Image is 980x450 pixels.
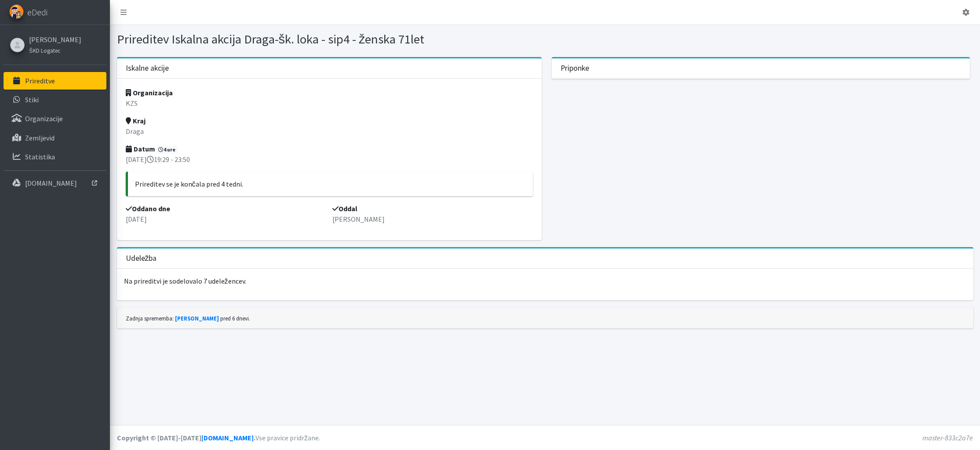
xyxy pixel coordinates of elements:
[27,6,47,19] span: eDedi
[126,214,326,224] p: [DATE]
[561,64,589,73] h3: Priponke
[332,204,357,213] strong: Oddal
[126,64,169,73] h3: Iskalne akcije
[110,425,980,450] footer: Vse pravice pridržane.
[126,126,533,137] p: Draga
[117,269,973,293] p: Na prireditvi je sodelovalo 7 udeležencev.
[157,146,178,154] span: 4 ure
[201,433,254,442] a: [DOMAIN_NAME]
[126,315,250,322] small: Zadnja sprememba: pred 6 dnevi.
[4,174,106,192] a: [DOMAIN_NAME]
[25,179,77,187] p: [DOMAIN_NAME]
[25,152,55,161] p: Statistika
[117,433,255,442] strong: Copyright © [DATE]-[DATE] .
[4,110,106,127] a: Organizacije
[126,154,533,165] p: [DATE] 19:29 - 23:50
[117,32,542,47] h1: Prireditev Iskalna akcija Draga-šk. loka - sip4 - ženska 71let
[25,76,55,85] p: Prireditve
[126,98,533,108] p: KZS
[25,114,63,123] p: Organizacije
[126,144,155,153] strong: Datum
[126,116,146,125] strong: Kraj
[4,148,106,166] a: Statistika
[25,95,39,104] p: Stiki
[29,34,81,45] a: [PERSON_NAME]
[9,4,24,19] img: eDedi
[332,214,533,224] p: [PERSON_NAME]
[175,315,219,322] a: [PERSON_NAME]
[29,45,81,55] a: ŠKD Logatec
[126,254,157,263] h3: Udeležba
[922,433,973,442] em: master-833c2a7e
[25,133,55,142] p: Zemljevid
[4,129,106,147] a: Zemljevid
[4,91,106,108] a: Stiki
[135,179,526,189] p: Prireditev se je končala pred 4 tedni.
[126,204,170,213] strong: Oddano dne
[29,47,60,54] small: ŠKD Logatec
[4,72,106,90] a: Prireditve
[126,88,173,97] strong: Organizacija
